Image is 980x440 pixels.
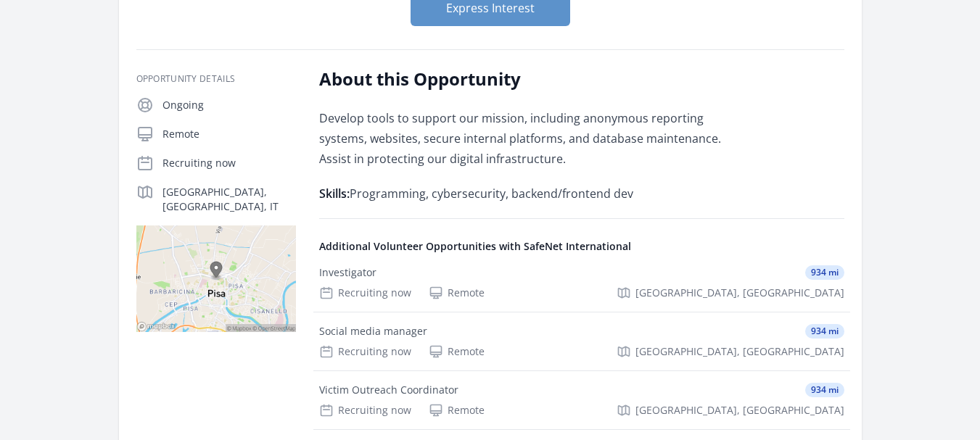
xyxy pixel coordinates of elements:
div: Remote [429,286,485,300]
a: Social media manager 934 mi Recruiting now Remote [GEOGRAPHIC_DATA], [GEOGRAPHIC_DATA] [313,312,850,370]
p: Remote [162,127,296,141]
div: Recruiting now [319,344,411,359]
span: 934 mi [805,265,844,280]
p: Develop tools to support our mission, including anonymous reporting systems, websites, secure int... [319,108,744,169]
p: Recruiting now [162,156,296,170]
div: Investigator [319,265,376,280]
span: 934 mi [805,324,844,339]
img: Map [136,225,296,332]
p: Ongoing [162,98,296,112]
div: Victim Outreach Coordinator [319,383,458,397]
span: [GEOGRAPHIC_DATA], [GEOGRAPHIC_DATA] [635,286,844,300]
div: Recruiting now [319,286,411,300]
a: Investigator 934 mi Recruiting now Remote [GEOGRAPHIC_DATA], [GEOGRAPHIC_DATA] [313,254,850,312]
h4: Additional Volunteer Opportunities with SafeNet International [319,239,844,254]
div: Social media manager [319,324,427,339]
div: Recruiting now [319,403,411,418]
p: Programming, cybersecurity, backend/frontend dev [319,183,744,204]
span: 934 mi [805,383,844,397]
div: Remote [429,344,485,359]
p: [GEOGRAPHIC_DATA], [GEOGRAPHIC_DATA], IT [162,185,296,214]
strong: Skills: [319,186,350,202]
span: [GEOGRAPHIC_DATA], [GEOGRAPHIC_DATA] [635,344,844,359]
a: Victim Outreach Coordinator 934 mi Recruiting now Remote [GEOGRAPHIC_DATA], [GEOGRAPHIC_DATA] [313,371,850,429]
div: Remote [429,403,485,418]
h3: Opportunity Details [136,73,296,85]
span: [GEOGRAPHIC_DATA], [GEOGRAPHIC_DATA] [635,403,844,418]
h2: About this Opportunity [319,67,744,91]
